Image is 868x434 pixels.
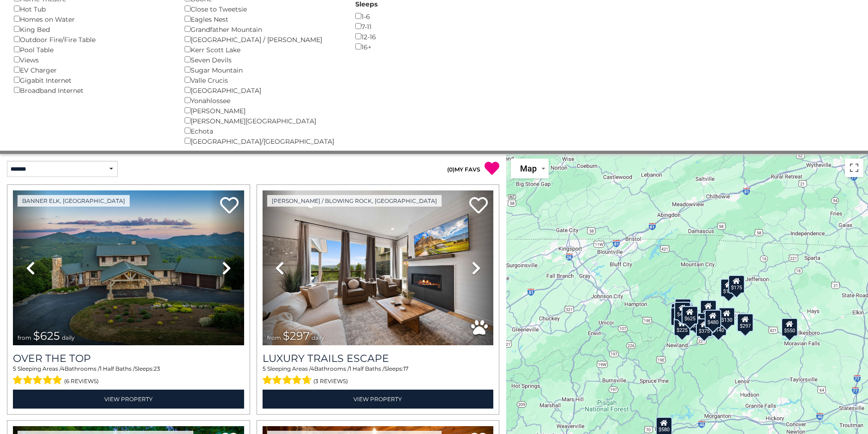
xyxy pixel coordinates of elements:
span: from [267,334,281,341]
div: Hot Tub [14,4,171,14]
div: $265 [692,314,709,333]
div: Valle Crucis [185,75,341,85]
span: daily [311,334,324,341]
span: (6 reviews) [64,375,99,387]
span: 4 [311,365,314,372]
a: Add to favorites [220,196,239,216]
a: Luxury Trails Escape [263,352,494,365]
div: [PERSON_NAME] [185,105,341,116]
div: Sleeping Areas / Bathrooms / Sleeps: [13,365,244,387]
div: Pool Table [14,44,171,55]
div: Grandfather Mountain [185,24,341,34]
button: Toggle fullscreen view [845,159,863,177]
span: 23 [154,365,160,372]
div: Sleeping Areas / Bathrooms / Sleeps: [263,365,494,387]
span: 17 [403,365,408,372]
div: $230 [670,307,687,325]
a: Banner Elk, [GEOGRAPHIC_DATA] [18,195,130,207]
div: $175 [728,275,745,293]
a: Add to favorites [469,196,488,216]
div: Close to Tweetsie [185,4,341,14]
div: $550 [782,318,798,336]
div: $125 [675,298,691,317]
a: View Property [263,390,494,409]
div: Outdoor Fire/Fire Table [14,34,171,44]
span: 5 [13,365,16,372]
div: $375 [696,318,712,336]
span: 1 Half Baths / [100,365,135,372]
div: EV Charger [14,65,171,75]
span: ( ) [447,166,455,173]
div: $625 [682,306,698,324]
a: [PERSON_NAME] / Blowing Rock, [GEOGRAPHIC_DATA] [267,195,442,207]
div: Homes on Water [14,14,171,24]
div: Seven Devils [185,55,341,65]
div: $349 [700,300,717,318]
div: King Bed [14,24,171,34]
div: Broadband Internet [14,85,171,95]
div: 16+ [355,42,512,52]
div: 12-16 [355,31,512,42]
div: [GEOGRAPHIC_DATA]/[GEOGRAPHIC_DATA] [185,136,341,146]
div: Sugar Mountain [185,65,341,75]
span: $625 [33,329,60,342]
span: $297 [283,329,310,342]
a: Over The Top [13,352,244,365]
div: $140 [710,317,727,336]
div: $225 [674,318,690,336]
span: (3 reviews) [313,375,348,387]
div: Yonahlossee [185,95,341,105]
div: 7-11 [355,21,512,31]
div: Gigabit Internet [14,75,171,85]
span: 1 Half Baths / [349,365,384,372]
span: 5 [263,365,266,372]
span: 4 [61,365,65,372]
button: Change map style [511,159,549,178]
div: $297 [737,313,754,332]
div: $130 [719,307,736,326]
img: thumbnail_168695581.jpeg [263,190,494,345]
div: Kerr Scott Lake [185,44,341,55]
div: [PERSON_NAME][GEOGRAPHIC_DATA] [185,116,341,126]
img: thumbnail_167153549.jpeg [13,190,244,345]
span: Map [520,164,537,173]
span: daily [62,334,75,341]
span: 0 [449,166,453,173]
div: [GEOGRAPHIC_DATA] [185,85,341,95]
div: 1-6 [355,11,512,21]
div: $425 [674,301,691,320]
span: from [18,334,31,341]
div: [GEOGRAPHIC_DATA] / [PERSON_NAME] [185,34,341,44]
div: Echota [185,126,341,136]
div: Views [14,55,171,65]
div: Eagles Nest [185,14,341,24]
div: $480 [705,309,721,328]
a: View Property [13,390,244,409]
a: (0)MY FAVS [447,166,480,173]
div: $175 [720,279,737,297]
